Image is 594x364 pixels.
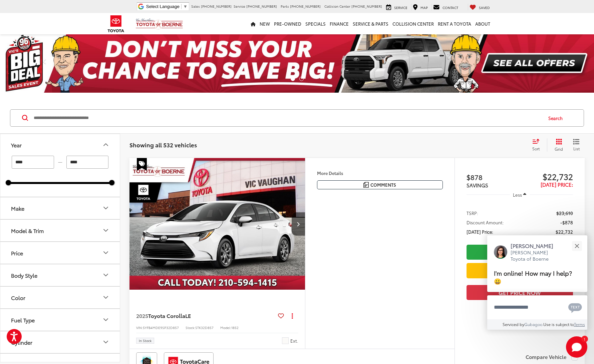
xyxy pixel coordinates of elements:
[234,4,245,9] span: Service
[102,226,110,234] div: Model & Trim
[0,331,120,353] button: CylinderCylinder
[0,197,120,219] button: MakeMake
[66,156,109,169] input: maximum
[555,146,563,152] span: Grid
[566,336,587,358] svg: Start Chat
[246,4,277,9] span: [PHONE_NUMBER]
[511,242,560,249] p: [PERSON_NAME]
[524,321,543,327] a: Gubagoo.
[370,182,396,188] span: Comments
[303,13,328,34] a: Specials
[11,272,37,278] div: Body Style
[0,287,120,308] button: ColorColor
[102,293,110,301] div: Color
[566,336,587,358] button: Toggle Chat Window
[574,321,585,327] a: Terms
[431,4,460,10] a: Contact
[532,146,540,151] span: Sort
[282,337,289,344] span: Ice Cap
[570,239,584,253] button: Close
[146,4,180,9] span: Select Language
[135,18,183,30] img: Vic Vaughan Toyota of Boerne
[287,310,298,321] button: Actions
[137,158,147,171] span: Special
[420,5,428,10] span: Map
[11,205,24,211] div: Make
[526,354,578,361] label: Compare Vehicle
[143,325,179,330] span: 5YFB4MDE9SP32D857
[468,4,492,10] a: My Saved Vehicles
[11,294,25,301] div: Color
[573,146,580,151] span: List
[136,312,275,319] a: 2025Toyota CorollaLE
[467,172,520,182] span: $878
[510,189,530,201] button: Less
[520,171,573,181] span: $22,732
[136,312,148,319] span: 2025
[220,325,231,330] span: Model:
[129,158,306,290] img: 2025 Toyota Corolla LE
[11,317,35,323] div: Fuel Type
[290,4,321,9] span: [PHONE_NUMBER]
[556,210,573,216] span: $23,610
[351,13,390,34] a: Service & Parts: Opens in a new tab
[503,321,524,327] span: Serviced by
[258,13,272,34] a: New
[201,4,232,9] span: [PHONE_NUMBER]
[560,219,573,226] span: -$878
[290,338,298,344] span: Ext.
[146,4,188,9] a: Select Language​
[0,242,120,264] button: PricePrice
[568,138,585,152] button: List View
[568,302,582,313] svg: Text
[0,264,120,286] button: Body StyleBody Style
[384,4,409,10] a: Service
[191,4,200,9] span: Sales
[487,295,587,319] textarea: Type your message
[102,271,110,279] div: Body Style
[102,249,110,257] div: Price
[351,4,382,9] span: [PHONE_NUMBER]
[467,285,573,300] button: Get Price Now
[231,325,239,330] span: 1852
[272,13,303,34] a: Pre-Owned
[11,227,44,234] div: Model & Trim
[566,300,584,315] button: Chat with SMS
[479,5,490,10] span: Saved
[542,110,572,126] button: Search
[467,210,478,216] span: TSRP:
[584,337,585,340] span: 1
[394,5,407,10] span: Service
[0,134,120,156] button: YearYear
[556,228,573,235] span: $22,732
[436,13,473,34] a: Rent a Toyota
[103,13,128,35] img: Toyota
[317,171,443,175] h4: More Details
[11,250,23,256] div: Price
[56,159,64,165] span: —
[33,110,542,126] form: Search by Make, Model, or Keyword
[102,316,110,324] div: Fuel Type
[467,263,573,278] a: Value Your Trade
[363,182,369,188] img: Comments
[292,212,305,236] button: Next image
[102,338,110,346] div: Cylinder
[541,181,573,188] span: [DATE] Price:
[513,192,522,198] span: Less
[487,235,587,330] div: Close[PERSON_NAME][PERSON_NAME] Toyota of BoerneI'm online! How may I help? 😀Type your messageCha...
[129,158,306,290] a: 2025 Toyota Corolla LE2025 Toyota Corolla LE2025 Toyota Corolla LE2025 Toyota Corolla LE
[102,141,110,149] div: Year
[292,313,293,318] span: dropdown dots
[442,5,458,10] span: Contact
[547,138,568,152] button: Grid View
[186,325,195,330] span: Stock:
[136,325,143,330] span: VIN:
[11,142,22,148] div: Year
[195,325,214,330] span: STK32D857
[139,339,152,342] span: In Stock
[281,4,289,9] span: Parts
[324,4,350,9] span: Collision Center
[328,13,351,34] a: Finance
[411,4,429,10] a: Map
